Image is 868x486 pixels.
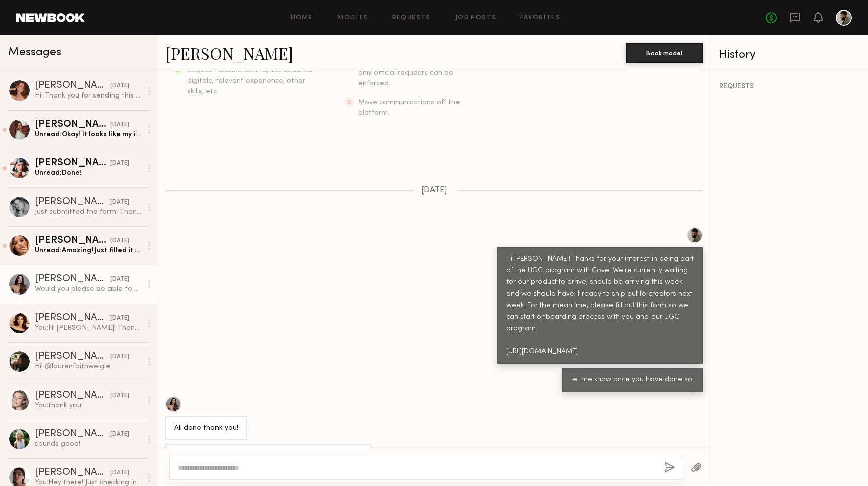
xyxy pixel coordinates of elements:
a: Home [291,15,313,21]
div: Would you please be able to send me the videos that produced a lot of sales for reference? [35,284,142,294]
div: You: Hi [PERSON_NAME]! Thanks for your interest in being part of the UGC program with Cove. We're... [35,323,142,333]
span: Move communications off the platform. [358,99,460,116]
div: [PERSON_NAME] [35,468,110,478]
span: [DATE] [421,186,447,195]
div: You: thank you! [35,401,142,410]
div: sounds good! [35,439,142,449]
div: [PERSON_NAME] [35,81,110,91]
div: [PERSON_NAME] [35,197,110,207]
span: Messages [8,47,61,58]
div: [PERSON_NAME] [35,274,110,284]
div: Hi! Thank you for sending this over. When I responded to the initial post, I wasn’t aware of the ... [35,91,142,101]
div: Unread: Done! [35,168,142,178]
div: [DATE] [110,468,129,478]
button: Book model [626,43,703,63]
div: [PERSON_NAME] [35,236,110,246]
div: [DATE] [110,314,129,323]
div: [DATE] [110,198,129,207]
div: All done thank you! [174,423,238,434]
div: History [719,49,860,61]
span: Expect verbal commitments to hold - only official requests can be enforced. [358,59,485,87]
div: Unread: Okay! It looks like my info is alr filled out, what else do you need me to fill out? [35,130,142,139]
span: Request additional info, like updated digitals, relevant experience, other skills, etc. [187,67,313,95]
a: Requests [392,15,431,21]
a: Book model [626,48,703,57]
div: [DATE] [110,81,129,91]
a: Favorites [520,15,560,21]
div: [PERSON_NAME] [35,158,110,168]
a: [PERSON_NAME] [165,42,293,64]
div: [DATE] [110,236,129,246]
div: REQUESTS [719,83,860,90]
div: [DATE] [110,430,129,439]
div: Unread: Amazing! Just filled it out [35,246,142,255]
div: Hi [PERSON_NAME]! Thanks for your interest in being part of the UGC program with Cove. We're curr... [506,254,694,358]
div: [DATE] [110,159,129,168]
div: [DATE] [110,352,129,362]
div: [DATE] [110,275,129,284]
a: Models [337,15,368,21]
div: Just submitted the form! Thanks 😊 [35,207,142,217]
div: [DATE] [110,391,129,401]
div: [DATE] [110,120,129,130]
div: Hi! @laurenfaithweigle [35,362,142,371]
div: [PERSON_NAME] [35,391,110,401]
div: let me know once you have done so! [571,374,694,386]
a: Job Posts [455,15,497,21]
div: [PERSON_NAME] [35,352,110,362]
div: [PERSON_NAME] [35,313,110,323]
div: [PERSON_NAME] [35,429,110,439]
div: [PERSON_NAME] [35,120,110,130]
